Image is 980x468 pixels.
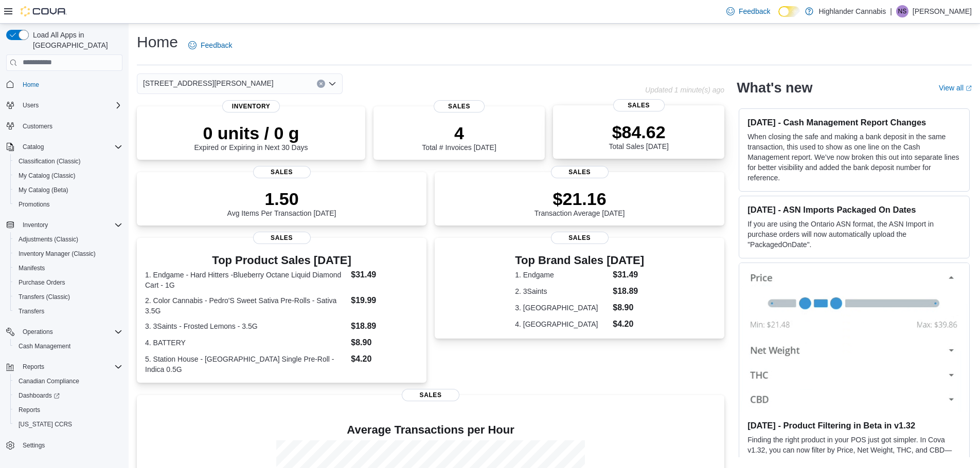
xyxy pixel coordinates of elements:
span: Feedback [201,40,232,50]
a: Settings [19,439,49,452]
h2: What's new [737,80,812,96]
span: Adjustments (Classic) [14,233,122,246]
a: Reports [14,404,44,416]
span: Canadian Compliance [19,377,79,385]
button: Inventory Manager (Classic) [10,247,127,261]
a: Home [19,79,43,91]
span: [US_STATE] CCRS [19,420,72,428]
span: Manifests [14,262,122,274]
button: Clear input [317,80,325,88]
h4: Average Transactions per Hour [145,424,716,436]
p: Highlander Cannabis [818,5,886,17]
button: My Catalog (Beta) [10,183,127,197]
button: Reports [10,403,127,417]
a: Feedback [184,35,236,55]
span: Operations [23,328,53,336]
a: Classification (Classic) [14,155,85,167]
span: Classification (Classic) [19,157,81,165]
p: $84.62 [609,122,668,142]
span: Cash Management [19,342,70,350]
button: Reports [2,360,127,374]
button: Users [19,99,43,111]
span: Sales [253,232,311,244]
span: Promotions [14,198,122,211]
span: Load All Apps in [GEOGRAPHIC_DATA] [29,30,122,50]
dt: 2. 3Saints [515,286,609,296]
p: 4 [422,123,496,143]
span: Reports [23,363,44,371]
button: Inventory [2,218,127,232]
button: Transfers [10,304,127,319]
button: Operations [19,326,57,338]
span: Sales [434,100,485,113]
p: $21.16 [534,189,625,209]
p: When closing the safe and making a bank deposit in the same transaction, this used to show as one... [747,132,961,183]
p: 0 units / 0 g [194,123,308,143]
div: Total # Invoices [DATE] [422,123,496,152]
p: [PERSON_NAME] [913,5,972,17]
span: Dark Mode [778,17,779,17]
span: Cash Management [14,340,122,352]
div: Avg Items Per Transaction [DATE] [227,189,336,217]
span: Home [23,81,39,89]
span: Sales [551,232,609,244]
span: Purchase Orders [14,276,122,289]
button: Users [2,98,127,113]
a: Manifests [14,262,49,274]
button: Manifests [10,261,127,275]
span: Inventory [222,100,280,113]
a: [US_STATE] CCRS [14,418,76,430]
span: Settings [19,439,122,452]
span: Adjustments (Classic) [19,235,78,244]
span: My Catalog (Classic) [19,172,76,180]
dd: $4.20 [351,353,418,365]
span: Transfers (Classic) [19,293,70,301]
button: Adjustments (Classic) [10,232,127,247]
p: If you are using the Ontario ASN format, the ASN Import in purchase orders will now automatically... [747,219,961,250]
a: Inventory Manager (Classic) [14,248,100,260]
a: Dashboards [14,389,64,402]
span: My Catalog (Classic) [14,170,122,182]
div: Navneet Singh [896,5,908,17]
button: Settings [2,438,127,453]
span: Settings [23,441,45,450]
span: Users [23,101,39,109]
span: Sales [253,166,311,178]
span: Users [19,99,122,111]
a: Transfers (Classic) [14,291,74,303]
span: Transfers [19,307,44,315]
button: Customers [2,119,127,134]
dt: 3. [GEOGRAPHIC_DATA] [515,303,609,313]
dt: 5. Station House - [GEOGRAPHIC_DATA] Single Pre-Roll - Indica 0.5G [145,354,347,375]
span: Customers [19,120,122,133]
span: [STREET_ADDRESS][PERSON_NAME] [143,77,274,89]
button: Operations [2,325,127,339]
span: Sales [551,166,609,178]
button: Catalog [19,141,48,153]
span: Reports [19,361,122,373]
span: Inventory Manager (Classic) [14,248,122,260]
button: Reports [19,361,48,373]
span: Catalog [23,143,44,151]
span: Inventory Manager (Classic) [19,250,96,258]
div: Total Sales [DATE] [609,122,668,151]
span: Purchase Orders [19,278,65,287]
button: Purchase Orders [10,275,127,290]
span: Manifests [19,264,45,272]
button: My Catalog (Classic) [10,169,127,183]
svg: External link [966,85,972,91]
span: Sales [613,99,665,111]
a: My Catalog (Beta) [14,184,73,196]
span: Feedback [739,6,770,16]
dt: 1. Endgame [515,270,609,280]
button: Open list of options [328,80,336,88]
span: NS [898,5,907,17]
span: Canadian Compliance [14,375,122,387]
span: Dashboards [14,389,122,402]
h1: Home [137,32,178,52]
button: [US_STATE] CCRS [10,417,127,432]
button: Transfers (Classic) [10,290,127,304]
a: Feedback [722,1,774,22]
button: Home [2,77,127,92]
a: Canadian Compliance [14,375,83,387]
